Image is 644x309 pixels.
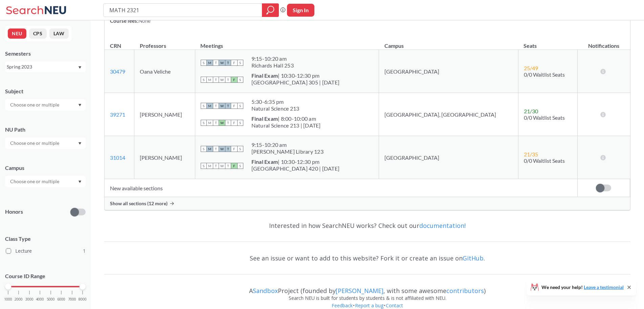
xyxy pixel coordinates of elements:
[78,180,82,183] svg: Dropdown arrow
[134,136,195,179] td: [PERSON_NAME]
[379,35,518,50] th: Campus
[225,60,231,66] span: T
[6,247,86,255] label: Lecture
[541,285,624,290] span: We need your help!
[213,103,219,109] span: T
[385,302,403,309] a: Contact
[109,4,257,16] input: Class, professor, course number, "phrase"
[105,197,630,210] div: Show all sections (12 more)
[231,77,237,83] span: F
[379,50,518,93] td: [GEOGRAPHIC_DATA]
[57,297,65,301] span: 6000
[231,146,237,152] span: F
[104,216,630,235] div: Interested in how SearchNEU works? Check out our
[446,287,484,295] a: contributors
[201,60,207,66] span: S
[104,248,630,268] div: See an issue or want to add to this website? Fork it or create an issue on .
[524,157,565,164] span: 0/0 Waitlist Seats
[524,71,565,78] span: 0/0 Waitlist Seats
[5,164,86,172] div: Campus
[5,137,86,149] div: Dropdown arrow
[251,122,321,129] div: Natural Science 213 | [DATE]
[207,120,213,126] span: M
[219,60,225,66] span: W
[225,146,231,152] span: T
[251,141,324,148] div: 9:15 - 10:20 am
[219,120,225,126] span: W
[134,35,195,50] th: Professors
[251,72,278,79] b: Final Exam
[251,72,340,79] div: | 10:30-12:30 pm
[584,284,624,290] a: Leave a testimonial
[5,99,86,111] div: Dropdown arrow
[213,120,219,126] span: T
[83,247,86,255] span: 1
[78,104,82,107] svg: Dropdown arrow
[379,136,518,179] td: [GEOGRAPHIC_DATA]
[7,101,64,109] input: Choose one or multiple
[4,297,12,301] span: 1000
[251,105,299,112] div: Natural Science 213
[251,62,294,69] div: Richards Hall 253
[253,287,278,295] a: Sandbox
[5,208,23,216] p: Honors
[237,77,243,83] span: S
[379,93,518,136] td: [GEOGRAPHIC_DATA], [GEOGRAPHIC_DATA]
[201,163,207,169] span: S
[5,176,86,187] div: Dropdown arrow
[110,68,125,75] a: 30479
[207,146,213,152] span: M
[105,179,577,197] td: New available sections
[219,103,225,109] span: W
[7,177,64,186] input: Choose one or multiple
[219,163,225,169] span: W
[36,297,44,301] span: 4000
[225,163,231,169] span: T
[251,115,321,122] div: | 8:00-10:00 am
[207,60,213,66] span: M
[577,35,630,50] th: Notifications
[5,61,86,72] div: Spring 2023Dropdown arrow
[104,294,630,302] div: Search NEU is built for students by students & is not affiliated with NEU.
[251,98,299,105] div: 5:30 - 6:35 pm
[201,146,207,152] span: S
[7,63,77,71] div: Spring 2023
[331,302,353,309] a: Feedback
[5,272,86,280] p: Course ID Range
[213,163,219,169] span: T
[213,77,219,83] span: T
[195,35,379,50] th: Meetings
[225,120,231,126] span: T
[5,88,86,95] div: Subject
[251,79,340,86] div: [GEOGRAPHIC_DATA] 305 | [DATE]
[231,60,237,66] span: F
[219,77,225,83] span: W
[251,55,294,62] div: 9:15 - 10:20 am
[134,50,195,93] td: Oana Veliche
[79,297,87,301] span: 8000
[262,3,279,17] div: magnifying glass
[110,154,125,161] a: 31014
[219,146,225,152] span: W
[110,111,125,118] a: 39271
[355,302,384,309] a: Report a bug
[5,50,86,57] div: Semesters
[251,158,340,165] div: | 10:30-12:30 pm
[336,287,383,295] a: [PERSON_NAME]
[237,60,243,66] span: S
[213,60,219,66] span: T
[29,28,47,39] button: CPS
[231,103,237,109] span: F
[7,139,64,147] input: Choose one or multiple
[463,254,484,262] a: GitHub
[15,297,23,301] span: 2000
[8,28,26,39] button: NEU
[225,77,231,83] span: T
[251,115,278,122] b: Final Exam
[524,151,538,157] span: 21 / 35
[419,221,466,230] a: documentation!
[213,146,219,152] span: T
[287,4,314,17] button: Sign In
[47,297,55,301] span: 5000
[78,66,82,69] svg: Dropdown arrow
